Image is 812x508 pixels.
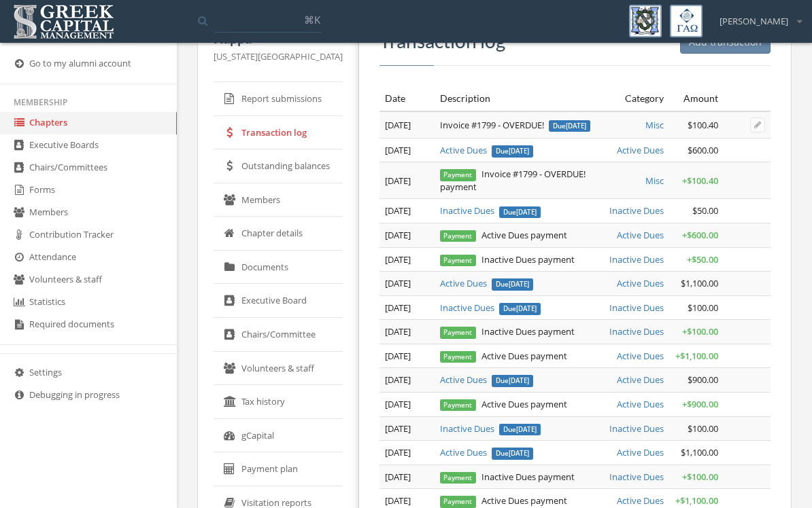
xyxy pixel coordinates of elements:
a: Volunteers & staff [214,352,343,386]
span: [DATE] [385,119,411,131]
a: Inactive Dues Due[DATE] [440,422,541,435]
div: Category [604,92,664,105]
span: + $1,100.00 [675,350,718,362]
span: Active Dues [617,229,664,241]
a: gCapital [214,419,343,453]
span: Inactive Dues [609,302,664,314]
span: [DATE] [509,280,529,289]
a: Documents [214,251,343,285]
span: Inactive Dues payment [440,253,575,266]
span: Payment [440,255,477,266]
span: Payment [440,399,477,411]
span: ⌘K [304,13,320,26]
span: Active Dues payment [440,229,568,241]
span: $1,100.00 [681,446,718,458]
a: Active Dues Due[DATE] [440,277,534,289]
span: [DATE] [566,122,586,130]
div: Description [440,92,594,105]
span: Payment [440,351,477,363]
span: Inactive Dues [609,471,664,483]
a: Chairs/Committee [214,318,343,352]
span: $900.00 [688,374,718,386]
span: [DATE] [509,376,529,385]
span: Inactive Dues payment [440,471,575,483]
span: [DATE] [385,229,411,241]
span: Due [499,424,541,436]
span: [DATE] [509,147,529,156]
span: Due [492,375,533,387]
span: [DATE] [385,446,411,458]
a: Inactive Dues Due[DATE] [440,302,541,314]
span: Active Dues [617,446,664,458]
a: Payment plan [214,452,343,486]
span: Active Dues [617,494,664,507]
span: Payment [440,327,477,338]
span: Invoice #1799 - OVERDUE! [440,119,591,131]
span: [DATE] [509,449,529,458]
span: $100.00 [688,302,718,314]
span: [DATE] [385,253,411,266]
span: Invoice #1799 - OVERDUE! payment [440,168,586,193]
span: $100.40 [688,119,718,131]
a: Outstanding balances [214,149,343,183]
a: Members [214,183,343,217]
span: Payment [440,472,477,484]
span: $600.00 [688,144,718,156]
span: Due [549,120,590,132]
span: Active Dues payment [440,350,568,362]
span: [DATE] [385,325,411,338]
p: [US_STATE][GEOGRAPHIC_DATA] [214,49,343,64]
span: Due [499,303,541,315]
span: [PERSON_NAME] [720,15,788,28]
span: Due [492,145,533,158]
span: Due [492,448,533,460]
span: Active Dues [617,144,664,156]
span: + $100.00 [682,471,718,483]
span: + $1,100.00 [675,494,718,507]
a: Report submissions [214,82,343,116]
span: [DATE] [385,175,411,187]
span: Active Dues [617,398,664,410]
a: Chapter details [214,217,343,251]
span: Payment [440,169,477,181]
div: [PERSON_NAME] [711,5,802,28]
span: + $900.00 [682,398,718,410]
span: [DATE] [385,374,411,386]
span: [DATE] [385,277,411,289]
a: Inactive Dues Due[DATE] [440,204,541,217]
span: Inactive Dues payment [440,325,575,338]
span: Inactive Dues [609,253,664,266]
span: [DATE] [385,471,411,483]
div: Date [385,92,429,105]
a: Transaction log [214,116,343,150]
span: $50.00 [692,204,718,217]
span: Active Dues payment [440,494,568,507]
span: + $50.00 [687,253,718,266]
span: [DATE] [385,494,411,507]
span: [DATE] [516,425,537,434]
span: [DATE] [385,422,411,435]
span: + $100.40 [682,175,718,187]
a: Active Dues Due[DATE] [440,374,534,386]
span: Due [499,206,541,219]
span: Active Dues [617,277,664,289]
span: Active Dues [617,374,664,386]
span: [DATE] [516,304,537,313]
a: Active Dues Due[DATE] [440,144,534,156]
span: [DATE] [516,207,537,216]
span: Inactive Dues [609,325,664,338]
span: [DATE] [385,144,411,156]
a: Active Dues Due[DATE] [440,446,534,458]
span: Inactive Dues [609,422,664,435]
span: $100.00 [688,422,718,435]
span: $1,100.00 [681,277,718,289]
span: Payment [440,230,477,242]
span: Active Dues [617,350,664,362]
div: Amount [675,92,719,105]
span: + $100.00 [682,325,718,338]
span: Due [492,278,533,291]
span: [DATE] [385,350,411,362]
h3: Transaction log [379,31,771,52]
h5: Kappa [214,31,343,46]
span: [DATE] [385,204,411,217]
